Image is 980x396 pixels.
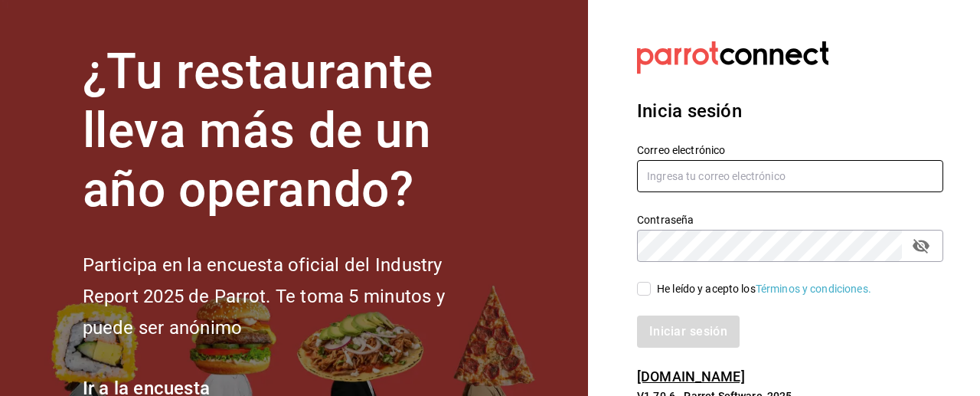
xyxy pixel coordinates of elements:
[756,283,871,295] a: Términos y condiciones.
[83,250,496,343] h2: Participa en la encuesta oficial del Industry Report 2025 de Parrot. Te toma 5 minutos y puede se...
[657,281,871,297] div: He leído y acepto los
[637,368,745,385] a: [DOMAIN_NAME]
[83,43,496,219] h1: ¿Tu restaurante lleva más de un año operando?
[637,97,943,125] h3: Inicia sesión
[908,233,934,259] button: passwordField
[637,145,943,155] label: Correo electrónico
[637,214,943,225] label: Contraseña
[637,160,943,192] input: Ingresa tu correo electrónico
